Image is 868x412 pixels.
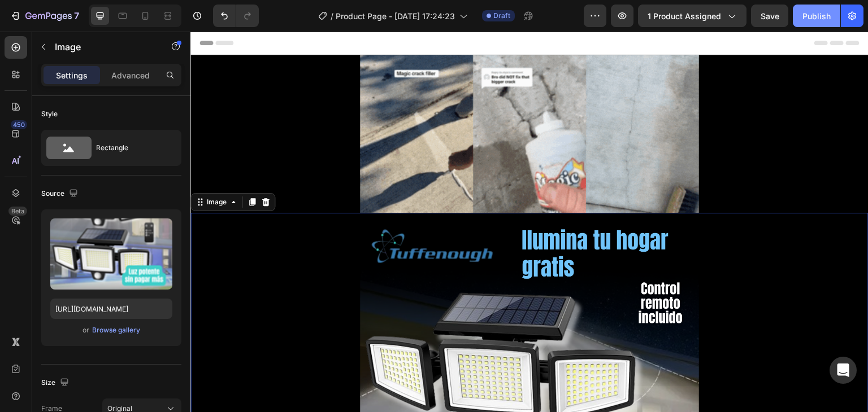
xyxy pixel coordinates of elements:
div: Open Intercom Messenger [830,357,857,384]
p: Advanced [111,69,150,81]
button: Save [751,5,788,27]
input: https://example.com/image.jpg [50,299,172,319]
iframe: Design area [190,32,868,412]
div: Source [41,186,80,201]
span: or [83,323,89,337]
button: Browse gallery [92,325,141,336]
p: Settings [56,69,88,81]
div: 450 [11,120,27,129]
div: Style [41,109,58,119]
div: Undo/Redo [213,5,259,27]
div: Beta [8,207,27,216]
p: Image [55,40,151,54]
span: Draft [493,11,510,21]
img: preview-image [50,218,172,290]
span: 1 product assigned [648,10,721,22]
span: / [331,10,333,22]
button: Publish [793,5,840,27]
div: Rectangle [96,135,165,161]
div: Browse gallery [92,325,140,335]
span: Save [761,11,779,21]
button: 7 [5,5,84,27]
p: 7 [74,9,79,23]
div: Publish [802,10,831,22]
button: 1 product assigned [638,5,747,27]
span: Product Page - [DATE] 17:24:23 [336,10,455,22]
div: Size [41,375,71,391]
